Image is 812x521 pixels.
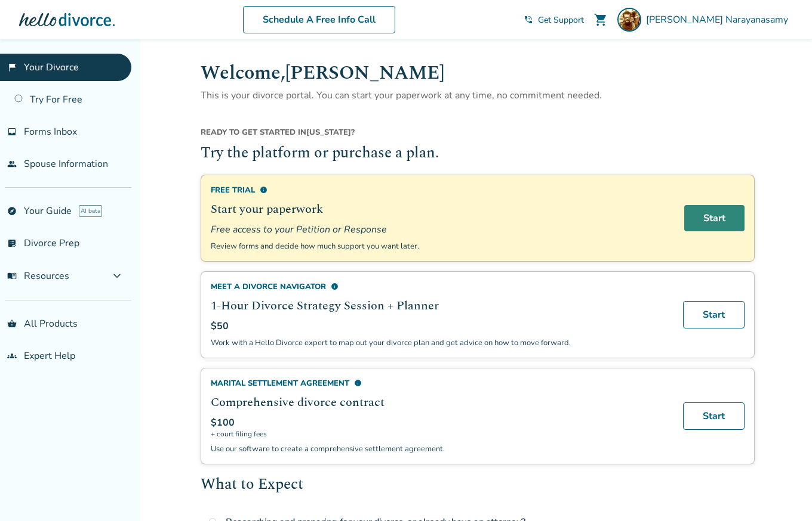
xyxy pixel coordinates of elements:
h2: Comprehensive divorce contract [211,393,669,411]
div: Marital Settlement Agreement [211,378,669,389]
p: Use our software to create a comprehensive settlement agreement. [211,444,669,454]
span: Resources [7,269,69,283]
span: Ready to get started in [201,127,306,138]
span: people [7,159,17,169]
p: Review forms and decide how much support you want later. [211,241,670,252]
span: + court filing fees [211,429,669,439]
h2: Start your paperwork [211,200,670,218]
h2: 1-Hour Divorce Strategy Session + Planner [211,297,669,315]
span: Get Support [538,14,584,26]
span: menu_book [7,271,17,281]
span: shopping_cart [593,13,608,27]
div: Meet a divorce navigator [211,281,669,292]
a: Start [683,301,745,328]
a: Schedule A Free Info Call [243,6,395,33]
span: Free access to your Petition or Response [211,223,670,236]
h2: What to Expect [201,474,755,497]
span: expand_more [110,269,124,283]
a: phone_in_talkGet Support [524,14,584,26]
img: Sundar [617,8,641,32]
div: Free Trial [211,185,670,196]
span: AI beta [79,205,102,217]
p: Work with a Hello Divorce expert to map out your divorce plan and get advice on how to move forward. [211,337,669,348]
h1: Welcome, [PERSON_NAME] [201,58,755,88]
iframe: Chat Widget [752,464,812,521]
span: [PERSON_NAME] Narayanasamy [646,13,793,26]
span: $50 [211,320,229,333]
span: info [331,283,339,290]
span: phone_in_talk [524,15,533,24]
p: This is your divorce portal. You can start your paperwork at any time, no commitment needed. [201,88,755,103]
span: Forms Inbox [24,125,77,138]
span: shopping_basket [7,319,17,328]
span: inbox [7,127,17,137]
span: list_alt_check [7,238,17,248]
span: info [354,379,362,387]
div: [US_STATE] ? [201,127,755,142]
span: $100 [211,416,235,429]
span: explore [7,206,17,216]
span: info [260,186,267,194]
span: flag_2 [7,63,17,72]
a: Start [683,402,745,430]
h2: Try the platform or purchase a plan. [201,142,755,165]
span: groups [7,351,17,361]
a: Start [684,205,745,231]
